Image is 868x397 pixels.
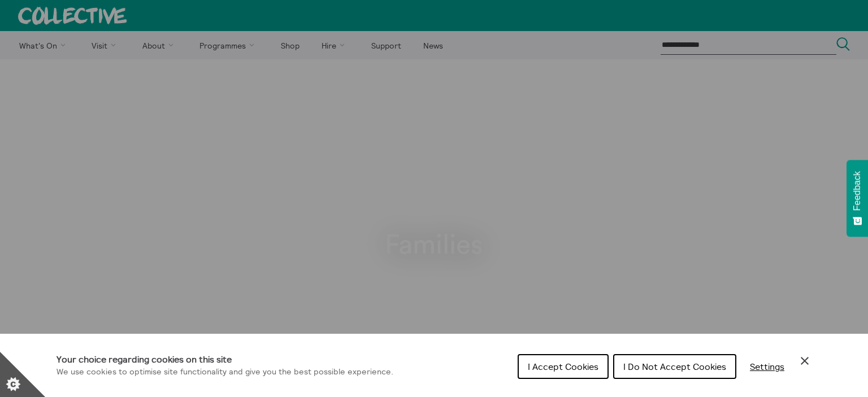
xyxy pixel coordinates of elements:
span: I Accept Cookies [528,361,598,372]
span: Feedback [852,171,862,211]
button: Feedback - Show survey [847,160,868,237]
button: I Do Not Accept Cookies [613,354,736,379]
button: Close Cookie Control [798,354,811,368]
button: Settings [741,355,793,378]
button: I Accept Cookies [518,354,609,379]
h1: Your choice regarding cookies on this site [57,352,393,366]
p: We use cookies to optimise site functionality and give you the best possible experience. [57,366,393,378]
span: I Do Not Accept Cookies [623,361,726,372]
span: Settings [750,361,784,372]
